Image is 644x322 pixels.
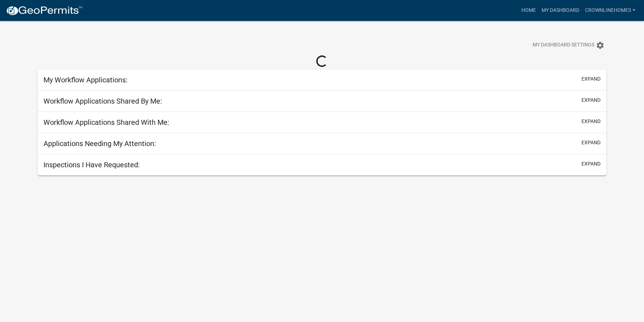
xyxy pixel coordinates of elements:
[596,41,604,50] i: settings
[43,139,156,148] h5: Applications Needing My Attention:
[582,4,638,17] a: crownlinehomes
[43,76,128,84] h5: My Workflow Applications:
[581,160,601,168] button: expand
[581,96,601,104] button: expand
[581,139,601,146] button: expand
[43,160,140,169] h5: Inspections I Have Requested:
[527,38,610,52] button: My Dashboard Settingssettings
[43,97,162,105] h5: Workflow Applications Shared By Me:
[539,4,582,17] a: My Dashboard
[519,4,539,17] a: Home
[581,75,601,83] button: expand
[581,118,601,125] button: expand
[43,118,169,127] h5: Workflow Applications Shared With Me:
[533,41,594,50] span: My Dashboard Settings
